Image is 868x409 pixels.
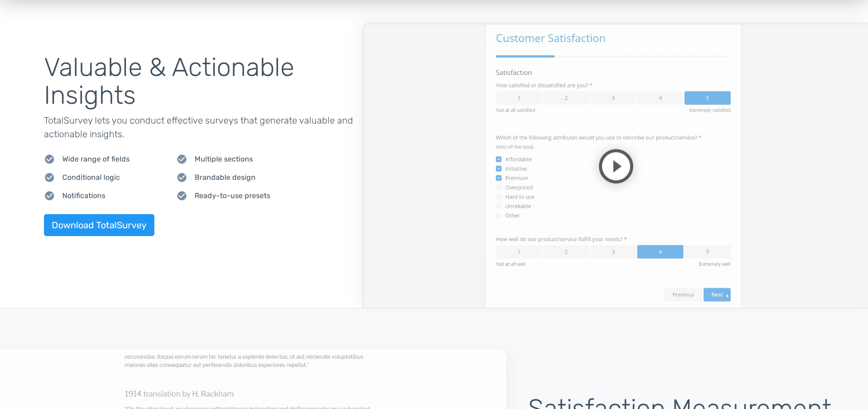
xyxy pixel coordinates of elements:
span: Notifications [62,190,105,201]
span: check_circle [44,172,55,183]
h2: Valuable & Actionable Insights [44,54,362,110]
span: check_circle [44,190,55,201]
a: Download TotalSurvey [44,214,154,236]
span: Brandable design [195,172,256,183]
span: check_circle [176,154,187,165]
span: Ready-to-use presets [195,190,270,201]
span: check_circle [44,154,55,165]
span: check_circle [176,172,187,183]
p: TotalSurvey lets you conduct effective surveys that generate valuable and actionable insights. [44,113,362,141]
span: Multiple sections [195,154,253,165]
span: check_circle [176,190,187,201]
span: Wide range of fields [62,154,130,165]
span: Conditional logic [62,172,120,183]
